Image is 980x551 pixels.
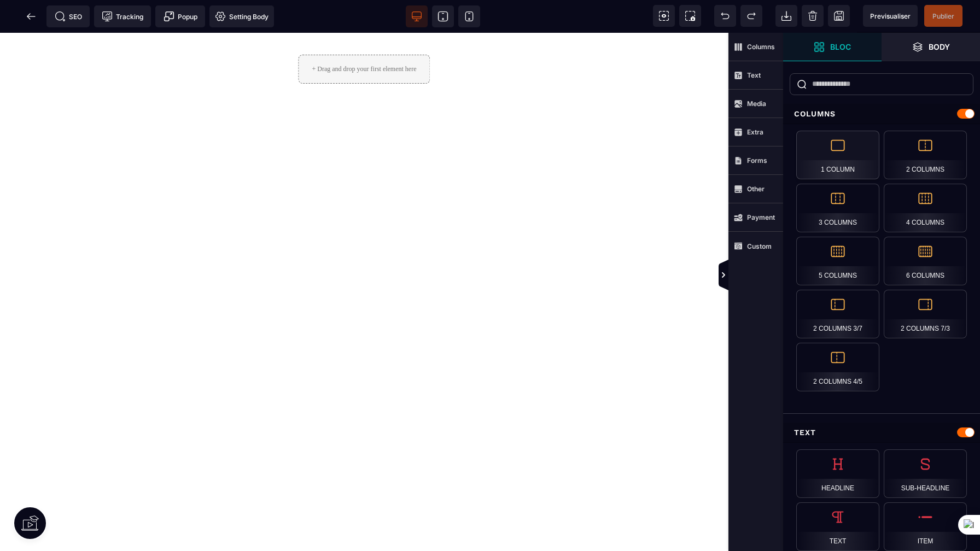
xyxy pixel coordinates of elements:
span: Popup [164,11,197,22]
div: Columns [783,104,980,124]
strong: Custom [747,242,772,250]
div: 2 Columns 7/3 [884,290,967,338]
div: 2 Columns 4/5 [796,343,879,391]
strong: Media [747,99,766,108]
strong: Body [929,43,950,51]
span: Tracking [102,11,143,22]
div: 2 Columns [884,131,967,179]
div: Headline [796,449,879,498]
span: Screenshot [679,5,701,27]
div: 6 Columns [884,237,967,285]
span: Publier [932,12,954,20]
span: SEO [55,11,82,22]
strong: Other [747,185,765,193]
div: + Drag and drop your first element here [298,22,430,51]
div: 3 Columns [796,184,879,232]
span: Open Blocks [783,33,882,61]
div: 2 Columns 3/7 [796,290,879,338]
div: 1 Column [796,131,879,179]
strong: Extra [747,128,763,136]
strong: Forms [747,156,767,165]
span: Open Layer Manager [882,33,980,61]
strong: Text [747,71,761,79]
div: Text [796,502,879,551]
span: Setting Body [215,11,269,22]
span: View components [653,5,675,27]
div: Text [783,423,980,443]
span: Preview [863,5,918,27]
div: 4 Columns [884,184,967,232]
strong: Columns [747,43,775,51]
span: Previsualiser [870,12,911,20]
strong: Bloc [830,43,851,51]
div: 5 Columns [796,237,879,285]
strong: Payment [747,213,775,221]
div: Item [884,502,967,551]
div: Sub-Headline [884,449,967,498]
